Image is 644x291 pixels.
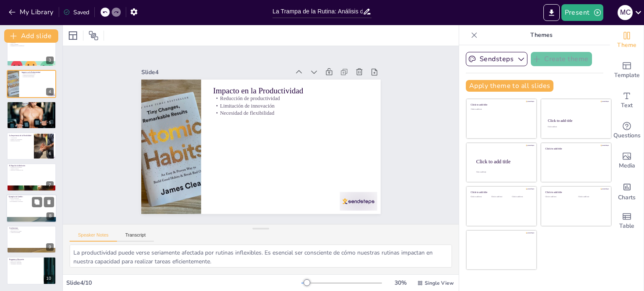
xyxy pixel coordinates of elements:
p: La Importancia de la Flexibilidad [9,134,31,137]
div: Click to add title [545,147,605,150]
span: Position [88,31,99,41]
span: Theme [617,41,636,50]
p: Impacto en la Productividad [227,73,379,131]
div: Layout [66,29,80,42]
p: Cambio de entorno [9,104,54,106]
div: Add images, graphics, shapes or video [610,146,644,176]
div: 5 [7,101,56,129]
button: Export to PowerPoint [543,4,560,21]
p: Reflexiones compartidas [9,261,42,263]
button: Duplicate Slide [32,197,42,207]
span: Single View [425,280,454,286]
div: 10 [7,257,56,284]
p: Estrategias para Romper la Rutina [9,102,54,105]
div: Click to add text [545,196,572,198]
p: Bienestar personal [9,229,54,230]
div: Get real-time input from your audience [610,116,644,146]
div: Add charts and graphs [610,176,644,206]
span: Template [614,71,640,80]
div: 6 [46,150,54,157]
span: Table [619,221,634,231]
p: Cambios positivos [9,168,54,170]
button: Add slide [4,29,58,43]
button: Speaker Notes [70,232,117,242]
button: My Library [6,5,57,19]
p: Preguntas y Discusión [9,258,42,260]
div: 30 % [390,279,410,287]
p: Mejora de la calidad de vida [9,170,54,171]
div: 3 [7,39,56,67]
div: Click to add text [578,196,605,198]
p: Efectividad en el estudio [9,230,54,232]
p: Necesidad de flexibilidad [221,96,371,151]
p: Equilibrio emocional [9,140,31,142]
div: M C [618,5,633,20]
p: Nuevos objetivos [9,106,54,108]
div: 3 [46,57,54,64]
p: Descubrimiento de pasiones [9,201,54,202]
div: 6 [7,132,56,160]
p: Atención plena [9,107,54,109]
div: Slide 4 / 10 [66,279,301,287]
p: Monotonía [9,42,54,44]
button: Create theme [531,52,592,66]
button: M C [618,4,633,21]
span: Text [621,101,633,110]
div: 5 [46,119,54,126]
div: 8 [6,194,57,223]
div: Slide 4 [165,34,309,88]
div: Add ready made slides [610,55,644,85]
div: Click to add title [471,103,531,106]
p: Reducción de productividad [21,73,54,75]
button: Present [561,4,603,21]
p: Themes [481,25,602,45]
p: Adaptabilidad [9,137,31,139]
div: Click to add title [548,118,604,123]
button: Sendsteps [466,52,527,66]
div: Add a table [610,206,644,236]
div: Click to add title [476,158,530,164]
div: Click to add title [545,191,605,194]
p: El Papel de la Reflexión [9,165,54,167]
button: Delete Slide [44,197,54,207]
p: Nuevas actividades [9,198,54,199]
div: Click to add body [476,171,529,173]
p: Reducción de productividad [226,82,376,136]
div: Click to add text [548,126,603,128]
div: 8 [47,212,54,220]
span: Questions [613,131,641,140]
div: 4 [7,70,56,98]
p: Fomento de la creatividad [9,139,31,140]
p: Aprendizaje colaborativo [9,263,42,265]
p: Estrés y ansiedad [9,44,54,45]
div: Click to add text [471,108,531,111]
div: Click to add text [491,196,510,198]
div: 9 [7,226,56,253]
span: Media [619,161,635,170]
div: Click to add text [512,196,531,198]
textarea: La productividad puede verse seriamente afectada por rutinas inflexibles. Es esencial ser conscie... [70,245,452,268]
div: 7 [7,163,56,191]
span: Charts [618,193,636,202]
div: Click to add title [471,191,531,194]
p: Alcance del potencial [9,232,54,234]
p: Impacto en la Productividad [21,71,54,74]
div: Add text boxes [610,85,644,116]
button: Transcript [117,232,154,242]
p: Ejemplos de Cambio [9,196,54,198]
div: Saved [63,8,89,16]
div: 4 [46,88,54,95]
p: Conclusiones [9,227,54,229]
p: Identificación de patrones [9,167,54,168]
p: Disminución de la satisfacción [9,45,54,47]
p: Limitación de innovación [223,89,373,144]
p: Limitación de innovación [21,75,54,76]
div: 9 [46,243,54,251]
button: Apply theme to all slides [466,80,553,92]
p: Espacio para preguntas [9,260,42,262]
p: Aumento de motivación [9,199,54,201]
input: Insert title [273,5,363,18]
p: Necesidad de flexibilidad [21,76,54,78]
div: Click to add text [471,196,490,198]
div: 10 [44,275,54,282]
